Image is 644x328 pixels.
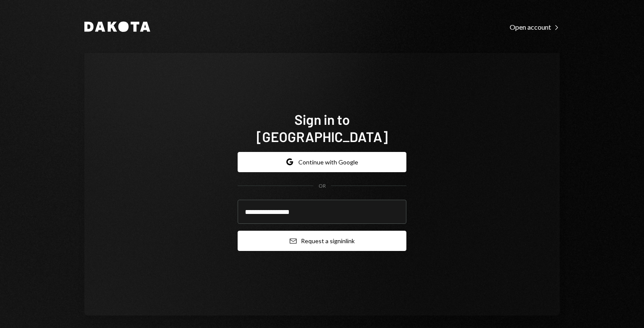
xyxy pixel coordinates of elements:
[238,111,406,145] h1: Sign in to [GEOGRAPHIC_DATA]
[238,152,406,172] button: Continue with Google
[510,22,560,31] a: Open account
[238,231,406,251] button: Request a signinlink
[510,23,560,31] div: Open account
[319,183,326,190] div: OR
